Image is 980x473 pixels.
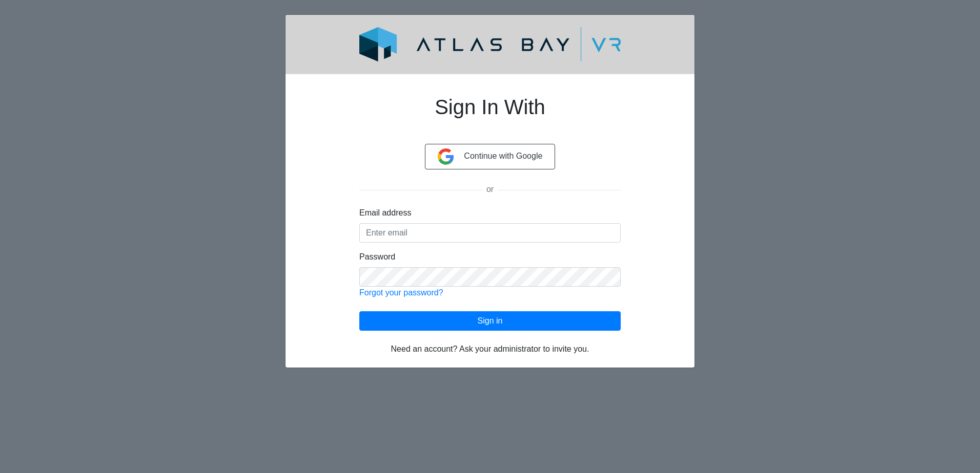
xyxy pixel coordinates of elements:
span: or [482,185,498,193]
span: Continue with Google [464,152,542,160]
label: Email address [359,207,411,219]
img: logo [335,27,645,61]
input: Enter email [359,223,621,243]
label: Password [359,251,395,263]
button: Continue with Google [425,144,556,169]
button: Sign in [359,311,621,331]
h1: Sign In With [359,82,621,144]
span: Need an account? Ask your administrator to invite you. [391,345,589,353]
a: Forgot your password? [359,288,443,297]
